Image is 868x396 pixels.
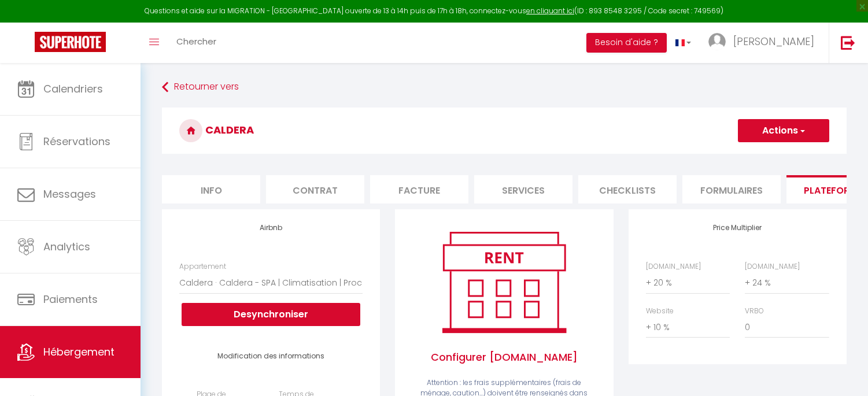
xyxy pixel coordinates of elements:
span: Messages [43,187,96,201]
li: Checklists [578,175,677,203]
label: [DOMAIN_NAME] [745,261,800,272]
img: rent.png [430,227,578,338]
span: Calendriers [43,82,103,96]
li: Facture [370,175,468,203]
img: ... [708,33,726,50]
li: Contrat [266,175,364,203]
label: Appartement [179,261,226,272]
li: Info [162,175,260,203]
label: VRBO [745,306,764,317]
a: ... [PERSON_NAME] [700,23,829,63]
span: [PERSON_NAME] [733,34,814,49]
span: Chercher [176,35,216,47]
img: logout [841,35,855,50]
button: Actions [738,119,829,142]
h3: Caldera [162,108,847,154]
h4: Price Multiplier [646,224,829,232]
h4: Modification des informations [197,352,345,360]
span: Configurer [DOMAIN_NAME] [412,338,596,377]
img: Super Booking [35,32,106,52]
span: Paiements [43,292,98,306]
iframe: LiveChat chat widget [819,347,868,396]
label: [DOMAIN_NAME] [646,261,701,272]
a: en cliquant ici [526,6,574,16]
li: Services [474,175,572,203]
button: Desynchroniser [182,303,360,326]
span: Hébergement [43,345,114,359]
span: Analytics [43,239,90,254]
button: Besoin d'aide ? [586,33,667,53]
h4: Airbnb [179,224,363,232]
a: Retourner vers [162,77,847,98]
label: Website [646,306,674,317]
a: Chercher [168,23,225,63]
li: Formulaires [682,175,781,203]
span: Réservations [43,134,110,149]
